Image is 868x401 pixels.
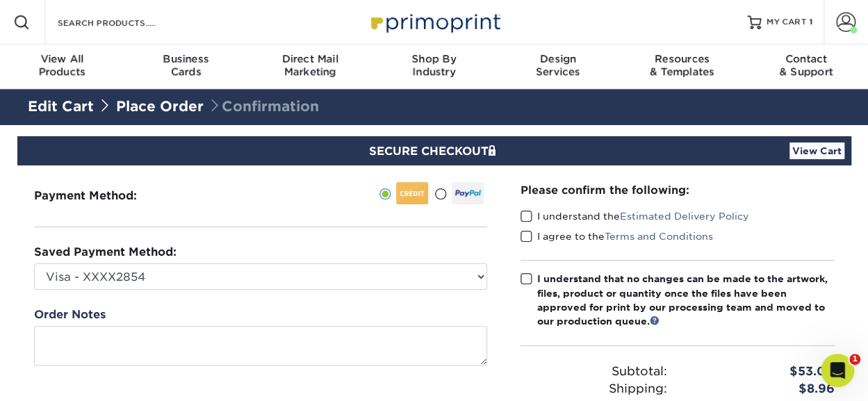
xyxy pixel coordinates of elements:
[521,229,713,243] label: I agree to the
[124,53,247,65] span: Business
[496,53,620,65] span: Design
[510,363,678,381] div: Subtotal:
[744,53,868,65] span: Contact
[369,145,500,158] span: SECURE CHECKOUT
[821,354,854,387] iframe: Intercom live chat
[34,189,171,202] h3: Payment Method:
[124,44,247,89] a: BusinessCards
[34,306,106,323] label: Order Notes
[496,44,620,89] a: DesignServices
[620,53,744,65] span: Resources
[510,380,678,398] div: Shipping:
[744,44,868,89] a: Contact& Support
[34,244,177,261] label: Saved Payment Method:
[809,17,812,27] span: 1
[767,17,806,28] span: MY CART
[372,44,496,89] a: Shop ByIndustry
[248,44,372,89] a: Direct MailMarketing
[28,98,94,115] a: Edit Cart
[678,363,845,381] div: $53.00
[744,53,868,78] div: & Support
[521,209,749,223] label: I understand the
[620,53,744,78] div: & Templates
[496,53,620,78] div: Services
[620,211,749,222] a: Estimated Delivery Policy
[208,98,319,115] span: Confirmation
[248,53,372,65] span: Direct Mail
[124,53,247,78] div: Cards
[789,142,844,159] a: View Cart
[678,380,845,398] div: $8.96
[116,98,204,115] a: Place Order
[620,44,744,89] a: Resources& Templates
[537,272,835,329] div: I understand that no changes can be made to the artwork, files, product or quantity once the file...
[605,231,713,242] a: Terms and Conditions
[372,53,496,65] span: Shop By
[365,7,504,37] img: Primoprint
[521,182,835,198] div: Please confirm the following:
[372,53,496,78] div: Industry
[849,354,860,365] span: 1
[56,14,192,31] input: SEARCH PRODUCTS.....
[248,53,372,78] div: Marketing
